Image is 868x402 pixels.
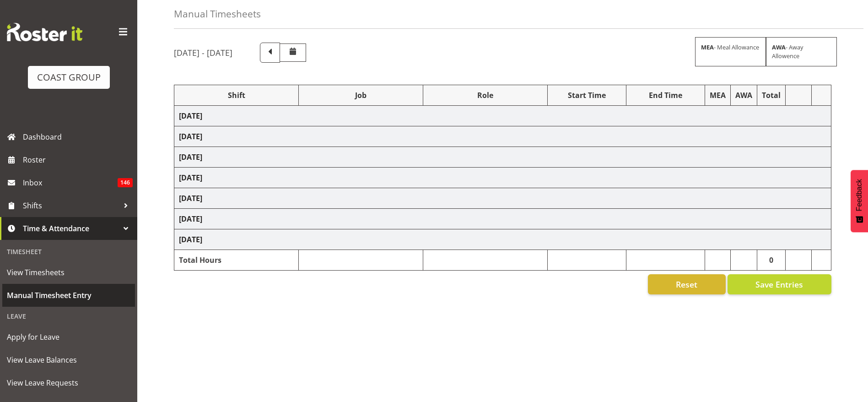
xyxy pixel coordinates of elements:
span: Reset [676,278,697,290]
span: View Leave Requests [7,376,130,390]
span: Save Entries [755,278,803,290]
td: [DATE] [174,168,831,188]
span: Time & Attendance [23,222,119,235]
span: 146 [118,178,133,187]
span: Feedback [855,179,863,211]
a: View Leave Requests [2,371,135,394]
span: Roster [23,153,133,167]
span: Shifts [23,199,119,212]
td: [DATE] [174,188,831,209]
span: Manual Timesheet Entry [7,288,130,302]
strong: AWA [772,43,786,51]
div: AWA [735,90,752,101]
a: Apply for Leave [2,326,135,348]
span: Dashboard [23,130,133,144]
a: View Timesheets [2,261,135,284]
h4: Manual Timesheets [174,9,261,19]
td: 0 [757,250,785,271]
div: Start Time [552,90,621,101]
td: [DATE] [174,229,831,250]
div: Timesheet [2,242,135,261]
span: View Leave Balances [7,353,130,367]
td: [DATE] [174,106,831,126]
a: Manual Timesheet Entry [2,284,135,307]
div: Job [303,90,418,101]
h5: [DATE] - [DATE] [174,48,232,58]
div: Shift [179,90,294,101]
td: Total Hours [174,250,299,271]
div: - Meal Allowance [695,37,766,66]
button: Save Entries [728,274,831,294]
span: Apply for Leave [7,330,130,344]
button: Feedback - Show survey [851,170,868,232]
div: Total [762,90,781,101]
span: View Timesheets [7,266,130,279]
div: - Away Allowence [766,37,837,66]
strong: MEA [701,43,714,51]
div: MEA [710,90,726,101]
button: Reset [648,274,726,294]
td: [DATE] [174,126,831,147]
td: [DATE] [174,147,831,168]
div: COAST GROUP [37,71,101,84]
div: Leave [2,307,135,326]
a: View Leave Balances [2,348,135,371]
span: Inbox [23,176,118,190]
div: End Time [631,90,700,101]
div: Role [428,90,543,101]
td: [DATE] [174,209,831,229]
img: Rosterit website logo [7,23,82,41]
